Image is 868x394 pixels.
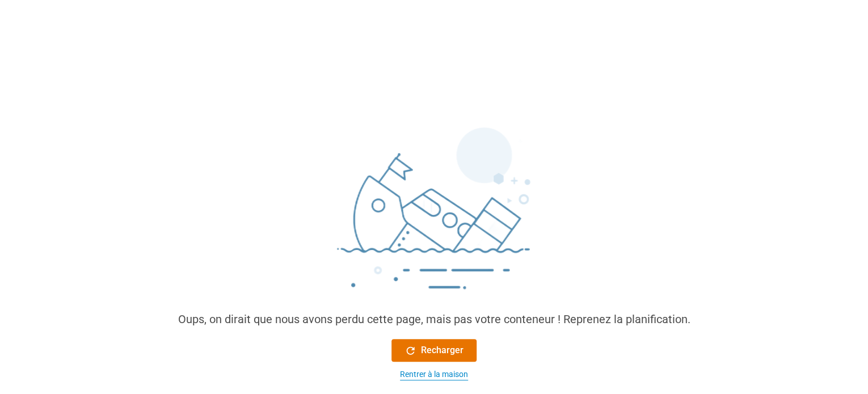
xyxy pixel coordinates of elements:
font: Oups, on dirait que nous avons perdu cette page, mais pas votre conteneur ! Reprenez la planifica... [178,312,690,326]
font: Recharger [421,345,464,355]
font: Rentrer à la maison [400,370,468,379]
img: sinking_ship.png [264,122,604,311]
button: Recharger [391,339,477,362]
button: Rentrer à la maison [391,368,477,380]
